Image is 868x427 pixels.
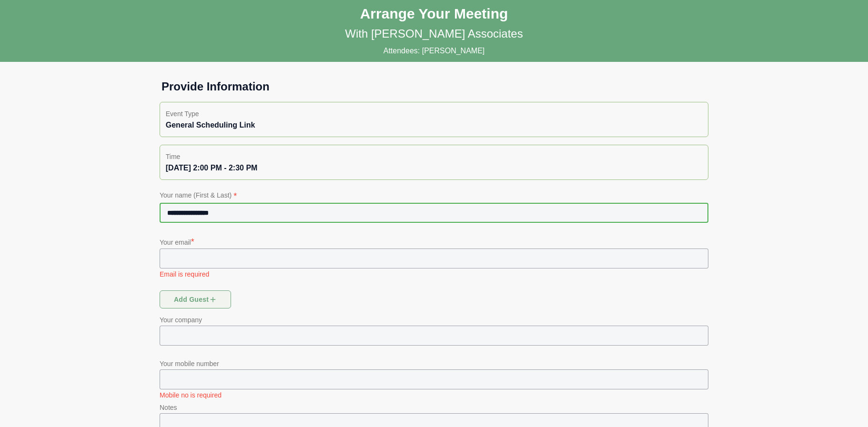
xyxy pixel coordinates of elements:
[360,5,508,22] h1: Arrange Your Meeting
[160,358,708,369] p: Your mobile number
[345,26,523,41] p: With [PERSON_NAME] Associates
[160,290,231,308] button: Add guest
[160,314,708,326] p: Your company
[166,108,702,119] p: Event Type
[160,390,708,400] p: Mobile no is required
[160,269,708,279] p: Email is required
[154,79,714,94] h1: Provide Information
[166,151,702,162] p: Time
[166,119,702,131] div: General Scheduling Link
[166,162,702,174] div: [DATE] 2:00 PM - 2:30 PM
[160,235,708,248] p: Your email
[173,290,218,308] span: Add guest
[160,189,708,203] p: Your name (First & Last)
[160,402,708,413] p: Notes
[384,45,485,57] p: Attendees: [PERSON_NAME]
